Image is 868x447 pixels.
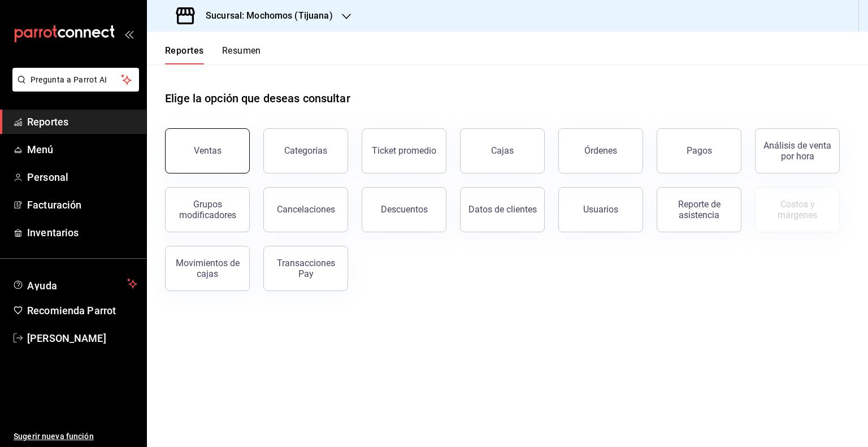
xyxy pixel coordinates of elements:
div: Movimientos de cajas [172,258,242,279]
button: Resumen [222,45,261,64]
div: Ticket promedio [372,145,436,156]
button: Cancelaciones [263,187,348,232]
span: Reportes [27,114,137,129]
div: Ventas [194,145,222,156]
button: Movimientos de cajas [165,246,250,291]
div: Reporte de asistencia [664,199,734,220]
button: Descuentos [362,187,446,232]
div: Cancelaciones [277,204,335,215]
h3: Sucursal: Mochomos (Tijuana) [197,9,333,23]
span: [PERSON_NAME] [27,331,137,346]
div: Categorías [284,145,327,156]
span: Menú [27,142,137,157]
button: Grupos modificadores [165,187,250,232]
button: Transacciones Pay [263,246,348,291]
h1: Elige la opción que deseas consultar [165,90,350,107]
div: Órdenes [584,145,617,156]
button: Ticket promedio [362,128,446,173]
button: Ventas [165,128,250,173]
button: Pregunta a Parrot AI [12,68,139,92]
span: Personal [27,170,137,185]
button: Órdenes [558,128,643,173]
div: Cajas [491,145,514,156]
button: Contrata inventarios para ver este reporte [755,187,840,232]
div: Usuarios [583,204,618,215]
button: open_drawer_menu [124,29,133,38]
button: Usuarios [558,187,643,232]
button: Pagos [657,128,741,173]
button: Categorías [263,128,348,173]
button: Análisis de venta por hora [755,128,840,173]
div: navigation tabs [165,45,261,64]
span: Facturación [27,197,137,212]
button: Reportes [165,45,204,64]
div: Descuentos [381,204,428,215]
span: Inventarios [27,225,137,240]
button: Datos de clientes [460,187,545,232]
a: Pregunta a Parrot AI [8,82,139,94]
span: Sugerir nueva función [14,431,137,442]
div: Transacciones Pay [271,258,341,279]
div: Pagos [687,145,712,156]
span: Ayuda [27,277,123,290]
div: Costos y márgenes [762,199,832,220]
button: Reporte de asistencia [657,187,741,232]
span: Pregunta a Parrot AI [31,74,121,86]
div: Grupos modificadores [172,199,242,220]
span: Recomienda Parrot [27,303,137,318]
div: Datos de clientes [468,204,537,215]
button: Cajas [460,128,545,173]
div: Análisis de venta por hora [762,140,832,162]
